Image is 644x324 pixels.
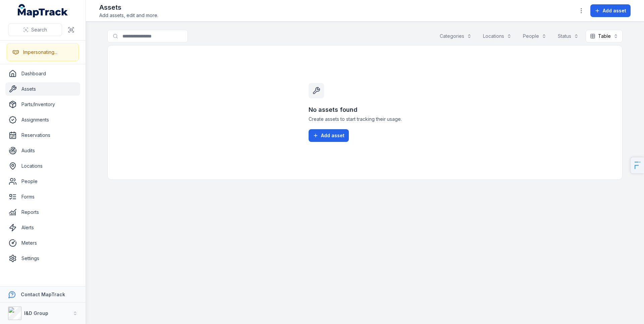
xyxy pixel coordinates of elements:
span: Add asset [603,7,626,14]
a: Assets [5,82,80,96]
div: Impersonating... [23,49,57,56]
a: Reservations [5,129,80,142]
span: Create assets to start tracking their usage. [309,116,421,123]
a: Parts/Inventory [5,98,80,111]
a: Alerts [5,221,80,234]
a: Locations [5,159,80,173]
button: Add asset [309,129,349,142]
strong: Contact MapTrack [21,292,65,297]
a: Audits [5,144,80,157]
a: Settings [5,252,80,265]
button: People [519,30,551,43]
button: Add asset [590,4,631,17]
h3: No assets found [309,105,421,114]
button: Status [553,30,583,43]
strong: I&D Group [24,310,48,316]
a: Meters [5,236,80,250]
button: Search [8,23,62,36]
a: Forms [5,190,80,204]
a: Reports [5,206,80,219]
a: Assignments [5,113,80,127]
a: People [5,175,80,188]
span: Search [31,26,47,33]
span: Add assets, edit and more. [99,12,158,19]
span: Add asset [321,132,344,139]
h2: Assets [99,3,158,12]
button: Table [586,30,623,43]
a: Dashboard [5,67,80,80]
a: MapTrack [18,4,68,17]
